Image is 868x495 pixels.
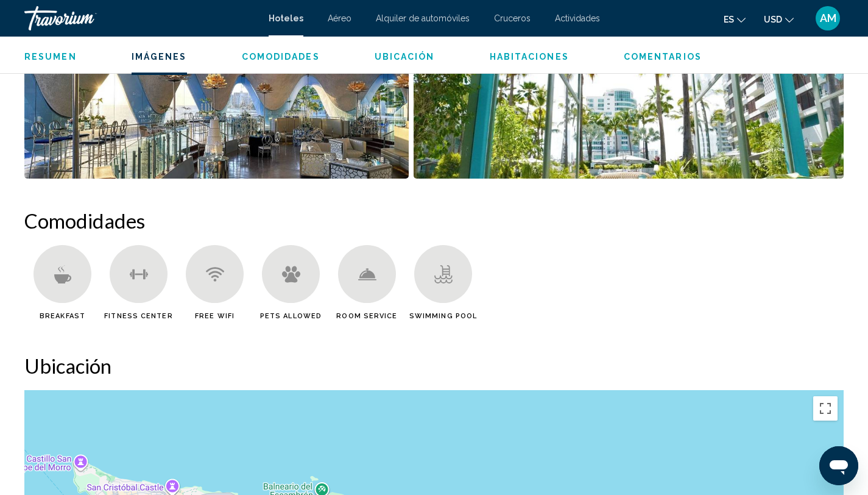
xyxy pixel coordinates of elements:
[132,51,187,62] button: Imágenes
[494,13,531,23] a: Cruceros
[24,354,844,378] h2: Ubicación
[375,51,435,62] button: Ubicación
[40,312,85,320] span: Breakfast
[820,12,836,24] span: AM
[104,312,172,320] span: Fitness Center
[260,312,322,320] span: Pets Allowed
[328,13,351,23] a: Aéreo
[24,208,844,233] h2: Comodidades
[132,52,187,62] span: Imágenes
[813,396,838,421] button: Toggle fullscreen view
[724,10,746,28] button: Change language
[414,27,844,179] button: Open full-screen image slider
[819,446,858,485] iframe: Button to launch messaging window
[242,51,320,62] button: Comodidades
[24,51,77,62] button: Resumen
[490,52,569,62] span: Habitaciones
[555,13,600,23] a: Actividades
[624,52,702,62] span: Comentarios
[376,13,470,23] a: Alquiler de automóviles
[336,312,397,320] span: Room Service
[624,51,702,62] button: Comentarios
[812,5,844,31] button: User Menu
[764,10,794,28] button: Change currency
[195,312,235,320] span: Free WiFi
[24,6,256,30] a: Travorium
[269,13,303,23] a: Hoteles
[375,52,435,62] span: Ubicación
[490,51,569,62] button: Habitaciones
[724,15,734,24] span: es
[409,312,477,320] span: Swimming Pool
[242,52,320,62] span: Comodidades
[24,27,409,179] button: Open full-screen image slider
[764,15,782,24] span: USD
[24,52,77,62] span: Resumen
